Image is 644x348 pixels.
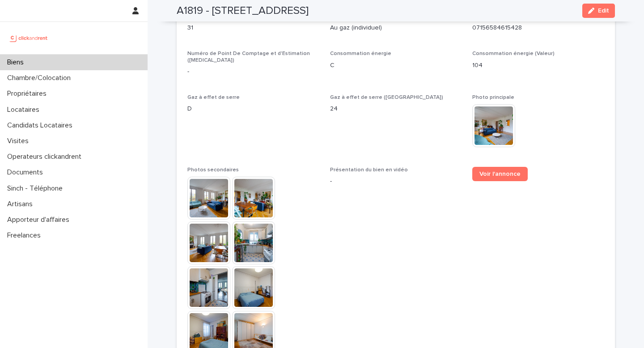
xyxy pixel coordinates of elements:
[177,4,309,17] h2: A1819 - [STREET_ADDRESS]
[598,8,609,14] span: Edit
[330,61,462,70] p: C
[472,61,604,70] p: 104
[4,106,47,114] p: Locataires
[330,95,443,100] span: Gaz à effet de serre ([GEOGRAPHIC_DATA])
[187,67,319,76] p: -
[330,104,462,114] p: 24
[4,58,31,67] p: Biens
[187,51,310,63] span: Numéro de Point De Comptage et d'Estimation ([MEDICAL_DATA])
[330,51,391,56] span: Consommation énergie
[4,231,48,240] p: Freelances
[7,29,51,47] img: UCB0brd3T0yccxBKYDjQ
[330,167,408,173] span: Présentation du bien en vidéo
[4,137,36,145] p: Visites
[4,168,50,177] p: Documents
[472,51,555,56] span: Consommation énergie (Valeur)
[4,74,78,82] p: Chambre/Colocation
[187,167,239,173] span: Photos secondaires
[187,23,319,33] p: 31
[479,171,521,177] span: Voir l'annonce
[582,4,615,18] button: Edit
[187,95,240,100] span: Gaz à effet de serre
[330,177,462,186] p: -
[472,95,514,100] span: Photo principale
[4,153,89,161] p: Operateurs clickandrent
[4,216,76,224] p: Apporteur d'affaires
[4,184,70,193] p: Sinch - Téléphone
[472,23,604,33] p: 07156584615428
[4,89,54,98] p: Propriétaires
[4,200,40,208] p: Artisans
[4,121,80,130] p: Candidats Locataires
[330,23,462,33] p: Au gaz (individuel)
[472,167,528,181] a: Voir l'annonce
[187,104,319,114] p: D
